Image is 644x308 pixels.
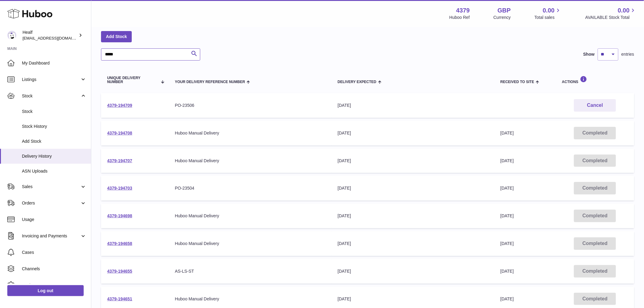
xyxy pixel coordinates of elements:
a: Log out [7,285,84,296]
div: [DATE] [338,103,488,108]
span: Total sales [534,15,562,20]
span: Received to Site [500,80,534,84]
span: ASN Uploads [22,168,86,174]
span: [EMAIL_ADDRESS][DOMAIN_NAME] [23,36,89,40]
img: lestat@healf.com [7,31,16,40]
span: Sales [22,184,80,190]
div: AS-LS-ST [175,268,326,274]
span: Usage [22,217,86,222]
span: Settings [22,282,86,288]
div: [DATE] [338,130,488,136]
span: Stock [22,109,86,114]
a: 0.00 AVAILABLE Stock Total [585,6,637,20]
a: 4379-194708 [107,131,132,135]
span: Delivery Expected [338,80,376,84]
span: Cases [22,250,86,255]
div: [DATE] [338,241,488,247]
a: 4379-194703 [107,186,132,191]
div: [DATE] [338,296,488,302]
a: 4379-194698 [107,213,132,218]
div: [DATE] [338,213,488,219]
a: 4379-194709 [107,103,132,108]
span: 0.00 [618,6,630,15]
span: Stock [22,93,80,99]
a: Add Stock [101,31,132,42]
div: Huboo Manual Delivery [175,158,326,164]
span: [DATE] [500,241,514,246]
label: Show [583,51,595,57]
span: [DATE] [500,269,514,274]
a: 4379-194651 [107,296,132,301]
span: Stock History [22,124,86,129]
div: Huboo Manual Delivery [175,241,326,247]
a: 4379-194658 [107,241,132,246]
div: [DATE] [338,268,488,274]
div: Currency [494,15,511,20]
a: 4379-194655 [107,269,132,274]
div: Healf [23,30,77,41]
a: 0.00 Total sales [534,6,562,20]
div: Huboo Manual Delivery [175,130,326,136]
div: [DATE] [338,185,488,191]
div: PO-23504 [175,185,326,191]
span: 0.00 [543,6,555,15]
span: Delivery History [22,153,86,159]
span: Add Stock [22,138,86,144]
strong: GBP [498,6,511,15]
div: Huboo Manual Delivery [175,296,326,302]
strong: 4379 [456,6,470,15]
span: AVAILABLE Stock Total [585,15,637,20]
span: Listings [22,77,80,82]
button: Cancel [574,99,616,112]
div: Actions [562,76,628,84]
span: entries [621,51,634,57]
div: [DATE] [338,158,488,164]
span: [DATE] [500,213,514,218]
span: Channels [22,266,86,272]
span: Your Delivery Reference Number [175,80,245,84]
span: [DATE] [500,158,514,163]
div: Huboo Ref [450,15,470,20]
span: Unique Delivery Number [107,76,157,84]
span: [DATE] [500,131,514,135]
span: [DATE] [500,186,514,191]
div: PO-23506 [175,103,326,108]
span: My Dashboard [22,60,86,66]
div: Huboo Manual Delivery [175,213,326,219]
a: 4379-194707 [107,158,132,163]
span: Invoicing and Payments [22,233,80,239]
span: [DATE] [500,296,514,301]
span: Orders [22,200,80,206]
